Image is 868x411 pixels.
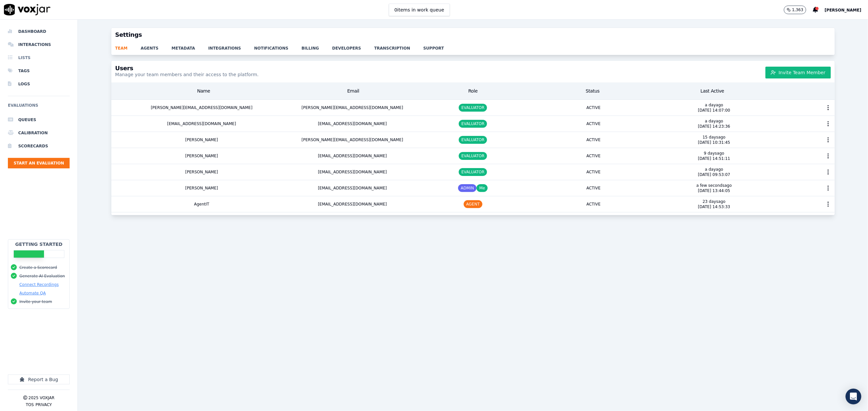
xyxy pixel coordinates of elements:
[584,120,603,128] span: ACTIVE
[19,273,65,279] button: Generate AI Evaluation
[653,85,772,97] div: Last Active
[29,395,55,400] p: 2025 Voxjar
[413,85,533,97] div: Role
[8,38,70,51] a: Interactions
[464,200,482,208] span: AGENT
[697,188,732,193] p: [DATE] 13:44:05
[584,136,603,144] span: ACTIVE
[477,184,488,192] span: Me
[697,183,732,188] p: a few seconds ago
[208,42,254,51] a: integrations
[698,102,730,108] p: a day ago
[293,85,413,97] div: Email
[8,158,70,168] button: Start an Evaluation
[111,116,292,132] div: [EMAIL_ADDRESS][DOMAIN_NAME]
[292,100,412,116] div: [PERSON_NAME][EMAIL_ADDRESS][DOMAIN_NAME]
[8,64,70,77] a: Tags
[8,101,70,113] h6: Evaluations
[533,85,653,97] div: Status
[459,152,487,160] span: EVALUATOR
[15,241,62,248] h2: Getting Started
[698,124,730,129] p: [DATE] 14:23:36
[374,42,423,51] a: transcription
[171,42,208,51] a: metadata
[698,156,730,161] p: [DATE] 14:51:11
[825,6,868,14] button: [PERSON_NAME]
[115,71,259,78] p: Manage your team members and their access to the platform.
[423,42,457,51] a: support
[8,113,70,126] a: Queues
[19,282,59,287] button: Connect Recordings
[766,67,831,78] button: Invite Team Member
[332,42,374,51] a: developers
[459,168,487,176] span: EVALUATOR
[584,200,603,208] span: ACTIVE
[784,6,806,14] button: 1,363
[8,51,70,64] a: Lists
[584,168,603,176] span: ACTIVE
[698,199,730,204] p: 23 days ago
[584,152,603,160] span: ACTIVE
[698,172,730,177] p: [DATE] 09:53:07
[846,389,861,404] div: Open Intercom Messenger
[141,42,171,51] a: agents
[459,104,487,112] span: EVALUATOR
[115,42,141,51] a: team
[26,402,33,407] button: TOS
[459,120,487,128] span: EVALUATOR
[389,4,450,16] button: 0items in work queue
[292,148,412,164] div: [EMAIL_ADDRESS][DOMAIN_NAME]
[584,104,603,112] span: ACTIVE
[35,402,52,407] button: Privacy
[292,132,412,148] div: [PERSON_NAME][EMAIL_ADDRESS][DOMAIN_NAME]
[111,180,292,196] div: [PERSON_NAME]
[459,136,487,144] span: EVALUATOR
[8,375,70,384] button: Report a Bug
[458,184,477,192] span: ADMIN
[4,4,51,15] img: voxjar logo
[114,85,294,97] div: Name
[825,8,861,12] span: [PERSON_NAME]
[784,6,813,14] button: 1,363
[292,164,412,180] div: [EMAIL_ADDRESS][DOMAIN_NAME]
[698,108,730,113] p: [DATE] 14:07:00
[111,196,292,212] div: AgentIT
[792,7,803,12] p: 1,363
[115,32,831,38] h3: Settings
[301,42,332,51] a: billing
[8,140,70,153] a: Scorecards
[698,204,730,209] p: [DATE] 14:53:33
[111,132,292,148] div: [PERSON_NAME]
[8,25,70,38] a: Dashboard
[584,184,603,192] span: ACTIVE
[8,126,70,140] a: Calibration
[292,116,412,132] div: [EMAIL_ADDRESS][DOMAIN_NAME]
[19,291,46,296] button: Automate QA
[111,164,292,180] div: [PERSON_NAME]
[8,77,70,91] a: Logs
[115,65,259,71] h3: Users
[19,299,52,304] button: Invite your team
[111,148,292,164] div: [PERSON_NAME]
[698,135,730,140] p: 15 days ago
[698,119,730,124] p: a day ago
[698,151,730,156] p: 9 days ago
[254,42,301,51] a: notifications
[698,140,730,145] p: [DATE] 10:31:45
[292,196,412,212] div: [EMAIL_ADDRESS][DOMAIN_NAME]
[19,265,57,270] button: Create a Scorecard
[111,100,292,116] div: [PERSON_NAME][EMAIL_ADDRESS][DOMAIN_NAME]
[698,167,730,172] p: a day ago
[292,180,412,196] div: [EMAIL_ADDRESS][DOMAIN_NAME]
